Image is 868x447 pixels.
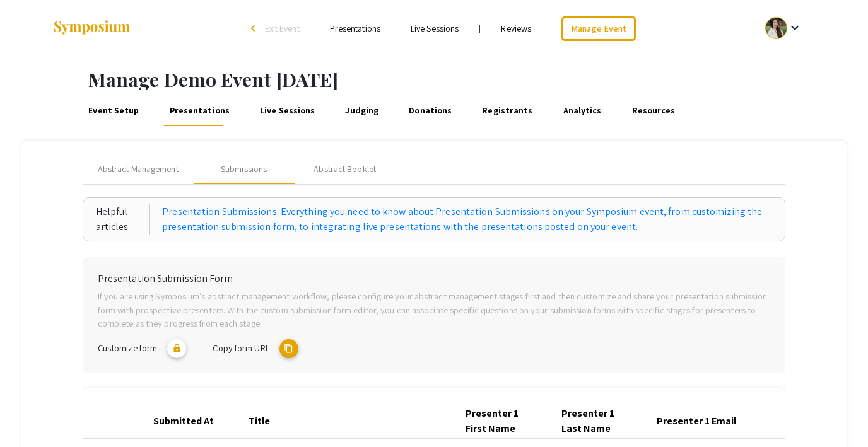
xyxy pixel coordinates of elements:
[330,23,380,34] a: Presentations
[153,414,214,429] div: Submitted At
[657,414,748,429] div: Presenter 1 Email
[466,406,529,436] div: Presenter 1 First Name
[466,406,541,436] div: Presenter 1 First Name
[153,414,225,429] div: Submitted At
[52,20,131,37] img: Symposium by ForagerOne
[249,414,281,429] div: Title
[657,414,736,429] div: Presenter 1 Email
[561,16,636,41] a: Manage Event
[561,96,604,126] a: Analytics
[162,204,772,235] a: Presentation Submissions: Everything you need to know about Presentation Submissions on your Symp...
[314,163,376,176] div: Abstract Booklet
[501,23,531,34] a: Reviews
[213,342,269,354] span: Copy form URL
[787,20,802,35] mat-icon: Expand account dropdown
[411,23,459,34] a: Live Sessions
[98,342,157,354] span: Customize form
[98,163,179,176] span: Abstract Management
[249,414,270,429] div: Title
[96,204,150,235] div: Helpful articles
[86,96,141,126] a: Event Setup
[167,96,232,126] a: Presentations
[343,96,381,126] a: Judging
[98,272,771,284] h6: Presentation Submission Form
[630,96,677,126] a: Resources
[88,68,868,91] h1: Manage Demo Event [DATE]
[251,25,259,32] div: arrow_back_ios
[98,289,771,330] p: If you are using Symposium’s abstract management workflow, please configure your abstract managem...
[279,339,298,358] mat-icon: copy URL
[480,96,535,126] a: Registrants
[474,23,486,34] li: |
[407,96,454,126] a: Donations
[752,14,816,42] button: Expand account dropdown
[258,96,317,126] a: Live Sessions
[9,390,54,438] iframe: Chat
[265,23,300,34] span: Exit Event
[561,406,625,436] div: Presenter 1 Last Name
[167,339,186,358] mat-icon: lock
[221,163,267,176] div: Submissions
[561,406,636,436] div: Presenter 1 Last Name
